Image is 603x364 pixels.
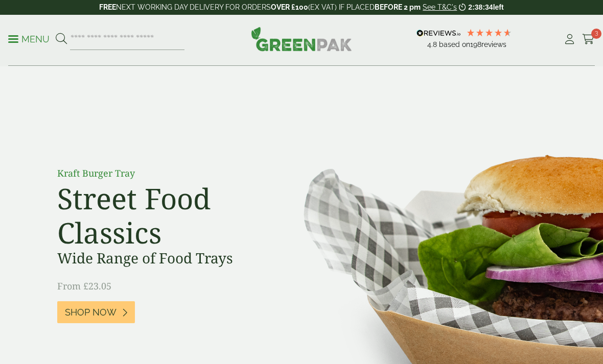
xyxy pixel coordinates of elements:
[271,3,308,11] strong: OVER £100
[493,3,504,11] span: left
[470,40,481,48] span: 198
[423,3,457,11] a: See T&C's
[466,28,512,37] div: 4.79 Stars
[57,280,111,292] span: From £23.05
[8,33,50,45] p: Menu
[416,30,461,37] img: REVIEWS.io
[57,250,287,267] h3: Wide Range of Food Trays
[8,33,50,43] a: Menu
[582,32,595,47] a: 3
[251,27,352,51] img: GreenPak Supplies
[65,307,117,318] span: Shop Now
[375,3,421,11] strong: BEFORE 2 pm
[57,166,287,180] p: Kraft Burger Tray
[481,40,506,48] span: reviews
[57,301,135,323] a: Shop Now
[468,3,493,11] span: 2:38:34
[99,3,116,11] strong: FREE
[427,40,439,48] span: 4.8
[439,40,470,48] span: Based on
[57,181,287,250] h2: Street Food Classics
[582,34,595,44] i: Cart
[563,34,576,44] i: My Account
[591,29,601,39] span: 3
